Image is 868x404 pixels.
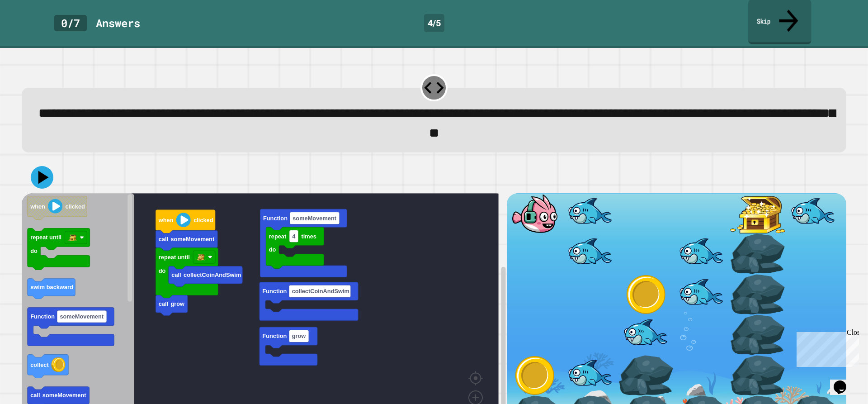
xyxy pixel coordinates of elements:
[269,233,287,239] text: repeat
[830,368,859,395] iframe: chat widget
[30,392,40,399] text: call
[30,361,49,368] text: collect
[30,234,61,241] text: repeat until
[262,288,287,295] text: Function
[159,267,166,274] text: do
[262,333,287,339] text: Function
[292,214,336,221] text: someMovement
[54,15,87,31] div: 0 / 7
[193,217,213,223] text: clicked
[30,284,73,290] text: swim backward
[159,300,168,307] text: call
[269,246,276,253] text: do
[170,236,214,242] text: someMovement
[158,217,174,223] text: when
[263,214,288,221] text: Function
[793,328,859,367] iframe: chat widget
[292,233,296,239] text: 4
[424,14,444,32] div: 4 / 5
[184,271,241,278] text: collectCoinAndSwim
[159,236,168,242] text: call
[159,253,190,260] text: repeat until
[60,313,104,320] text: someMovement
[301,233,316,239] text: times
[171,271,181,278] text: call
[4,4,62,57] div: Chat with us now!Close
[30,313,55,320] text: Function
[292,288,349,295] text: collectCoinAndSwim
[42,392,86,399] text: someMovement
[96,15,140,31] div: Answer s
[30,203,45,209] text: when
[66,203,85,209] text: clicked
[170,300,184,307] text: grow
[30,247,38,254] text: do
[292,333,306,339] text: grow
